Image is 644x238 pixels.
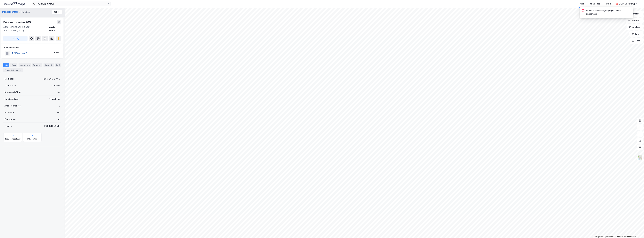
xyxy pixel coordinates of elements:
[19,69,21,72] div: 4
[630,225,644,238] div: Kontrollprogram for chat
[49,26,61,32] div: Narvik, 380/2
[617,236,631,238] a: Improve this map
[50,64,53,66] div: 2
[4,46,61,49] div: Hjemmelshaver
[36,2,107,6] input: Søk på adresse, matrikkel, gårdeiere, leietakere eller personer
[4,84,16,87] div: Tomteareal
[57,111,60,114] div: Nei
[626,18,643,23] button: Datasett
[619,2,635,5] div: [PERSON_NAME]
[4,2,25,6] img: logo.a4113a55bc3d86da70a041830d287a7e.svg
[3,20,31,24] div: Børsvannsveien 203
[630,38,643,44] button: Tags
[4,111,14,114] div: Punktleie
[32,63,42,67] div: Datasett
[44,63,54,67] div: Bygg
[44,124,60,128] div: [PERSON_NAME]
[3,36,28,41] button: Tag
[10,63,17,67] div: Eiere
[27,138,37,140] div: Miljøstatus
[59,104,60,107] div: 0
[630,225,644,238] iframe: Chat Widget
[637,155,643,160] img: Z
[5,138,21,140] div: Reguleringsplaner
[4,118,15,121] div: Festegrunn
[4,77,14,81] div: Matrikkel
[21,10,30,14] div: Eiendom
[629,31,643,37] button: Filter
[55,63,61,67] div: ESG
[52,10,62,14] button: Tilbake
[4,124,12,128] div: Tinglyst
[4,104,21,107] div: Antall leietakere
[607,2,611,5] div: Bolig
[590,2,600,5] div: Mine Tags
[3,26,49,32] div: 8540, [GEOGRAPHIC_DATA], [GEOGRAPHIC_DATA]
[19,63,31,67] div: Leietakere
[594,236,602,238] a: Mapbox
[43,77,60,81] div: 1806-380-2-0-0
[49,97,60,101] div: Fritidsbygg
[4,97,19,101] div: Eiendomstype
[54,91,60,94] div: 121 ㎡
[54,51,59,54] div: 100%
[57,118,60,121] div: Nei
[3,68,23,72] div: Transaksjoner
[4,91,21,94] div: Bruksareal (BRA)
[3,63,9,67] div: Info
[2,11,18,13] button: [PERSON_NAME]
[627,24,643,30] button: Analyse
[586,9,631,16] div: StreetView er ikke tilgjengelig for denne eiendommen
[603,236,616,238] a: OpenStreetMap
[51,84,60,87] div: 23 915 ㎡
[580,2,584,5] div: Kart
